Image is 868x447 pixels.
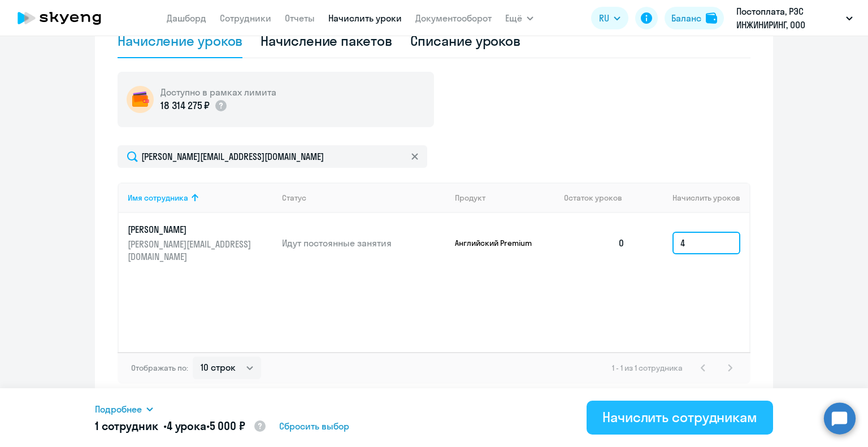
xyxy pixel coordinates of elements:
[128,223,254,236] p: [PERSON_NAME]
[587,401,773,435] button: Начислить сотрудникам
[128,223,273,263] a: [PERSON_NAME][PERSON_NAME][EMAIL_ADDRESS][DOMAIN_NAME]
[210,419,245,433] span: 5 000 ₽
[128,193,273,203] div: Имя сотрудника
[261,32,392,50] div: Начисление пакетов
[282,193,306,203] div: Статус
[612,363,683,373] span: 1 - 1 из 1 сотрудника
[455,238,540,248] p: Английский Premium
[564,193,622,203] span: Остаток уроков
[118,145,427,168] input: Поиск по имени, email, продукту или статусу
[285,12,315,24] a: Отчеты
[736,5,841,32] p: Постоплата, РЭС ИНЖИНИРИНГ, ООО
[731,5,858,32] button: Постоплата, РЭС ИНЖИНИРИНГ, ООО
[671,11,701,25] div: Баланс
[118,32,242,50] div: Начисление уроков
[167,12,206,24] a: Дашборд
[127,86,154,113] img: wallet-circle.png
[167,419,206,433] span: 4 урока
[95,402,142,416] span: Подробнее
[591,7,628,29] button: RU
[328,12,402,24] a: Начислить уроки
[220,12,271,24] a: Сотрудники
[282,193,446,203] div: Статус
[160,98,210,113] p: 18 314 275 ₽
[282,237,446,249] p: Идут постоянные занятия
[505,7,533,29] button: Ещё
[505,11,522,25] span: Ещё
[128,193,188,203] div: Имя сотрудника
[160,86,276,98] h5: Доступно в рамках лимита
[415,12,492,24] a: Документооборот
[279,419,349,433] span: Сбросить выбор
[602,408,757,426] div: Начислить сотрудникам
[455,193,555,203] div: Продукт
[95,418,267,435] h5: 1 сотрудник • •
[410,32,521,50] div: Списание уроков
[131,363,188,373] span: Отображать по:
[665,7,724,29] button: Балансbalance
[706,12,717,24] img: balance
[555,213,634,273] td: 0
[564,193,634,203] div: Остаток уроков
[634,183,749,213] th: Начислить уроков
[455,193,485,203] div: Продукт
[128,238,254,263] p: [PERSON_NAME][EMAIL_ADDRESS][DOMAIN_NAME]
[599,11,609,25] span: RU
